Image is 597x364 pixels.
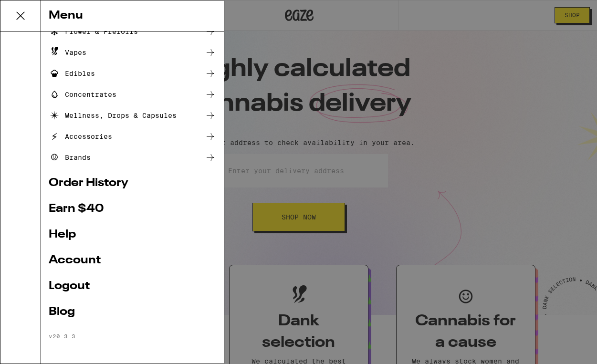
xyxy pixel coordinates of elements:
a: Logout [49,281,216,292]
div: Vapes [49,47,86,58]
a: Account [49,255,216,266]
a: Earn $ 40 [49,203,216,215]
span: v 20.3.3 [49,333,75,339]
a: Concentrates [49,89,216,100]
a: Blog [49,306,216,318]
a: Flower & Prerolls [49,26,216,37]
a: Accessories [49,131,216,142]
div: Accessories [49,131,112,142]
a: Wellness, Drops & Capsules [49,110,216,121]
a: Order History [49,177,216,189]
div: Edibles [49,68,95,79]
div: Brands [49,152,91,163]
span: Hi. Need any help? [6,7,69,14]
a: Help [49,229,216,240]
a: Vapes [49,47,216,58]
div: Concentrates [49,89,116,100]
div: Menu [41,0,224,31]
div: Wellness, Drops & Capsules [49,110,177,121]
a: Brands [49,152,216,163]
a: Edibles [49,68,216,79]
div: Flower & Prerolls [49,26,138,37]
